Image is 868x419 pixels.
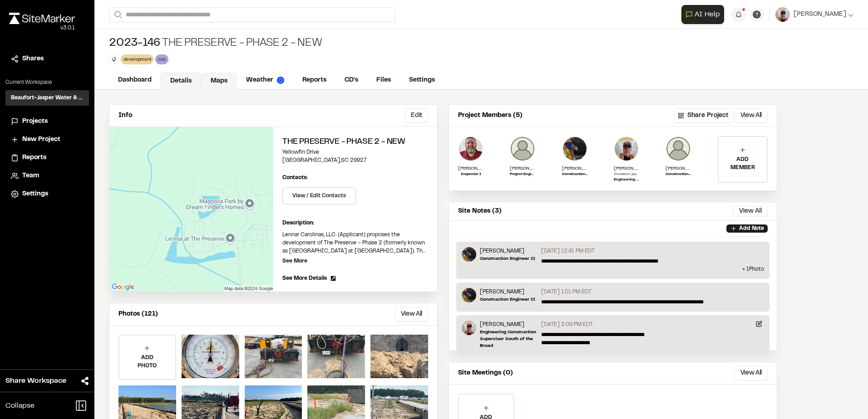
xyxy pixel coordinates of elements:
p: Add Note [739,224,764,233]
a: Projects [11,117,84,127]
a: Details [161,73,201,90]
button: Search [109,7,125,22]
a: Settings [11,189,84,199]
p: [PERSON_NAME] [480,321,538,329]
span: Team [22,171,39,181]
button: View All [395,307,428,322]
span: 2023-146 [109,36,160,51]
p: [DATE] 1:01 PM EDT [541,288,592,296]
img: Victor Gaucin [462,247,476,262]
p: [PERSON_NAME] [480,288,535,296]
a: Team [11,171,84,181]
span: Shares [22,54,44,64]
p: [PERSON_NAME] [614,165,639,172]
p: [DATE] 2:09 PM EDT [541,321,593,329]
div: Open AI Assistant [681,5,728,24]
p: Site Notes (3) [458,206,502,216]
span: Share Workspace [5,375,66,386]
button: View / Edit Contacts [282,187,356,205]
p: [PERSON_NAME] [480,247,535,255]
img: Victor Gaucin [462,288,476,302]
p: Project Members (5) [458,111,523,121]
img: Jordan Silva [510,136,535,161]
p: Engineering Construction Supervisor South of the Broad [614,177,639,183]
button: View All [735,108,768,123]
p: ADD PHOTO [119,354,175,370]
p: Info [118,111,132,121]
a: Weather [237,72,293,89]
p: Construction Engineer II [480,296,535,303]
p: Lennar Carolinas, LLC. (Applicant) proposes the development of The Preserve – Phase 2 (formerly k... [282,231,428,255]
p: Engineering Construction Supervisor South of the Broad [480,329,538,349]
p: Current Workspace [5,78,89,87]
p: [GEOGRAPHIC_DATA] , SC 29927 [282,156,428,165]
img: Matthew Kirkendall [666,136,691,161]
span: [PERSON_NAME] [794,10,846,19]
div: development [121,54,153,64]
img: rebrand.png [9,13,75,24]
p: See More [282,257,307,265]
p: Contacts: [282,174,308,182]
img: Cliff Schwabauer [462,321,476,335]
img: Jason Luttrell [458,136,483,161]
button: View All [733,206,768,217]
span: AI Help [695,9,720,20]
img: User [775,7,790,22]
div: sob [155,54,168,64]
p: Inspector I [458,172,483,177]
div: The Preserve - Phase 2 - NEW [109,36,322,51]
img: precipai.png [277,77,284,84]
p: [DATE] 12:41 PM EDT [541,247,595,255]
button: View All [735,366,768,380]
p: [PERSON_NAME] [458,165,483,172]
a: Settings [400,72,444,89]
a: New Project [11,135,84,145]
a: Files [367,72,400,89]
button: Open AI Assistant [681,5,724,24]
p: Photos (121) [118,309,158,319]
button: [PERSON_NAME] [775,7,853,22]
a: Reports [11,153,84,163]
p: Construction Engineer II [562,172,587,177]
p: Invitation pending [614,172,639,177]
a: Reports [293,72,335,89]
span: Settings [22,189,48,199]
a: Maps [201,73,237,90]
p: Yellowfin Drive [282,148,428,156]
p: [PERSON_NAME] [562,165,587,172]
span: New Project [22,135,60,145]
p: ADD MEMBER [719,156,767,172]
h2: The Preserve - Phase 2 - NEW [282,136,428,148]
p: Description: [282,219,428,227]
p: Site Meetings (0) [458,368,513,378]
span: See More Details [282,274,327,283]
a: Shares [11,54,84,64]
button: Edit Tags [109,54,119,64]
a: CD's [335,72,367,89]
span: Collapse [5,400,35,411]
span: Reports [22,153,46,163]
button: Edit [405,108,428,123]
img: Cliff Schwabauer [614,136,639,161]
button: Share Project [674,108,733,123]
p: Project Engineer [510,172,535,177]
a: Dashboard [109,72,161,89]
p: [PERSON_NAME] [510,165,535,172]
p: + 1 Photo [462,265,764,273]
span: Projects [22,117,48,127]
h3: Beaufort-Jasper Water & Sewer Authority [11,94,84,102]
p: [PERSON_NAME] [666,165,691,172]
p: Construction Engineer II [480,255,535,262]
div: Oh geez...please don't... [9,24,75,32]
p: Construction Inspector [666,172,691,177]
img: Victor Gaucin [562,136,587,161]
